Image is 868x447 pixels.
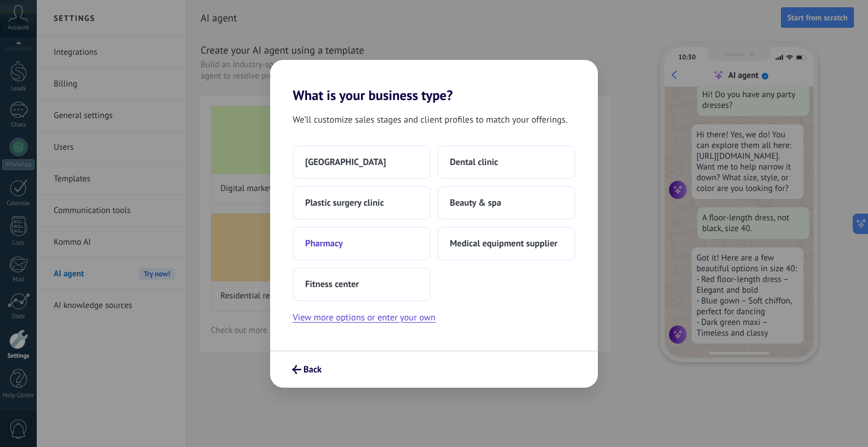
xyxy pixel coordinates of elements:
span: We’ll customize sales stages and client profiles to match your offerings. [293,112,567,127]
span: Fitness center [305,279,359,290]
button: Medical equipment supplier [437,227,575,261]
span: Dental clinic [450,157,498,168]
span: Medical equipment supplier [450,238,557,249]
span: [GEOGRAPHIC_DATA] [305,157,386,168]
button: View more options or enter your own [293,310,436,325]
button: Back [287,360,327,379]
button: Beauty & spa [437,186,575,220]
span: Pharmacy [305,238,343,249]
button: Fitness center [293,267,431,301]
span: Beauty & spa [450,197,501,209]
button: Plastic surgery clinic [293,186,431,220]
h2: What is your business type? [270,60,598,103]
button: Pharmacy [293,227,431,261]
button: [GEOGRAPHIC_DATA] [293,145,431,179]
button: Dental clinic [437,145,575,179]
span: Back [303,366,322,374]
span: Plastic surgery clinic [305,197,384,209]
